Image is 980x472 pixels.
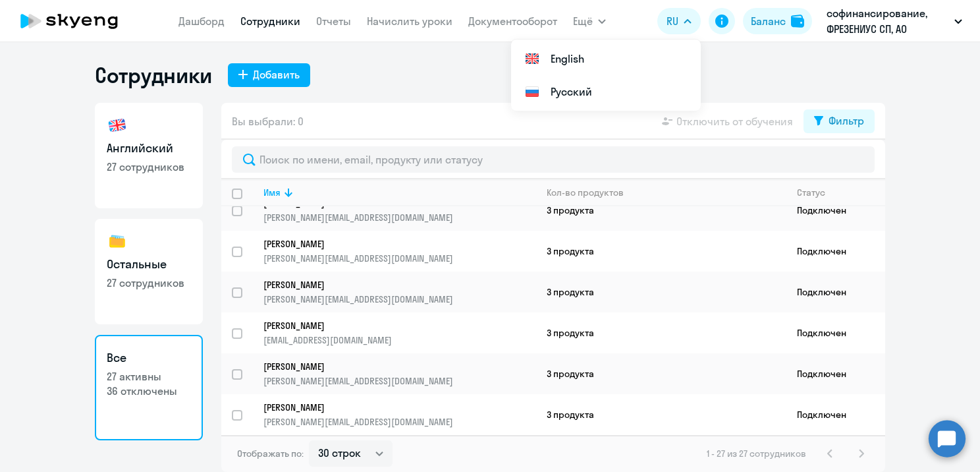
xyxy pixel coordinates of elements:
h3: Остальные [107,256,191,273]
button: RU [657,8,701,34]
img: others [107,231,128,252]
p: софинансирование, ФРЕЗЕНИУС СП, АО [827,5,949,37]
button: Балансbalance [743,8,812,34]
button: Добавить [228,63,310,87]
span: Ещё [573,13,593,29]
a: Документооборот [468,15,557,28]
p: 36 отключены [107,384,191,398]
div: Фильтр [829,113,864,129]
p: [PERSON_NAME][EMAIL_ADDRESS][DOMAIN_NAME] [263,416,535,428]
p: [PERSON_NAME] [263,320,518,332]
p: [PERSON_NAME] [263,279,518,291]
p: [PERSON_NAME][EMAIL_ADDRESS][DOMAIN_NAME] [263,375,535,387]
td: 3 продукта [536,190,786,231]
td: Подключен [786,353,885,394]
img: English [524,51,540,67]
a: Остальные27 сотрудников [95,219,203,324]
a: Сотрудники [240,15,300,28]
a: Дашборд [178,15,225,28]
p: 27 сотрудников [107,276,191,290]
span: Отображать по: [237,448,304,459]
p: [PERSON_NAME] [263,238,518,250]
div: Статус [797,187,885,198]
a: Все27 активны36 отключены [95,335,203,440]
button: Ещё [573,8,606,34]
td: 3 продукта [536,394,786,435]
a: Английский27 сотрудников [95,103,203,208]
img: Русский [524,84,540,100]
a: [PERSON_NAME][PERSON_NAME][EMAIL_ADDRESS][DOMAIN_NAME] [263,197,535,223]
a: [PERSON_NAME][PERSON_NAME][EMAIL_ADDRESS][DOMAIN_NAME] [263,401,535,428]
a: Начислить уроки [367,15,452,28]
td: Подключен [786,394,885,435]
a: [PERSON_NAME][EMAIL_ADDRESS][DOMAIN_NAME] [263,320,535,346]
td: 3 продукта [536,353,786,394]
a: [PERSON_NAME][PERSON_NAME][EMAIL_ADDRESS][DOMAIN_NAME] [263,238,535,264]
td: Подключен [786,231,885,272]
td: Подключен [786,190,885,231]
div: Баланс [751,13,786,29]
h3: Все [107,349,191,367]
td: Подключен [786,312,885,353]
div: Имя [263,187,535,198]
div: Статус [797,187,825,198]
p: [EMAIL_ADDRESS][DOMAIN_NAME] [263,334,535,346]
a: Отчеты [316,15,351,28]
input: Поиск по имени, email, продукту или статусу [232,146,875,173]
a: [PERSON_NAME][PERSON_NAME][EMAIL_ADDRESS][DOMAIN_NAME] [263,361,535,387]
p: [PERSON_NAME][EMAIL_ADDRESS][DOMAIN_NAME] [263,293,535,305]
p: 27 сотрудников [107,160,191,174]
span: RU [667,13,678,29]
h1: Сотрудники [95,62,212,88]
p: [PERSON_NAME] [263,361,518,372]
ul: Ещё [511,40,701,111]
td: 3 продукта [536,312,786,353]
p: 27 активны [107,369,191,384]
a: [PERSON_NAME][PERSON_NAME][EMAIL_ADDRESS][DOMAIN_NAME] [263,279,535,305]
td: 3 продукта [536,231,786,272]
button: софинансирование, ФРЕЗЕНИУС СП, АО [820,5,969,37]
span: 1 - 27 из 27 сотрудников [707,448,806,459]
p: [PERSON_NAME][EMAIL_ADDRESS][DOMAIN_NAME] [263,252,535,264]
img: balance [791,15,804,28]
td: 3 продукта [536,272,786,312]
td: Подключен [786,272,885,312]
div: Имя [263,187,281,198]
button: Фильтр [803,109,875,133]
div: Добавить [253,67,300,82]
span: Вы выбрали: 0 [232,113,304,129]
div: Кол-во продуктов [547,187,786,198]
p: [PERSON_NAME] [263,401,518,413]
div: Кол-во продуктов [547,187,624,198]
img: english [107,115,128,136]
h3: Английский [107,140,191,157]
p: [PERSON_NAME][EMAIL_ADDRESS][DOMAIN_NAME] [263,212,535,223]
